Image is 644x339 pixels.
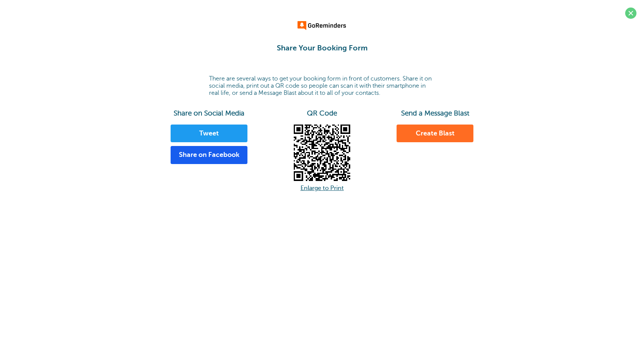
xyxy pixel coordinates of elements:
[294,125,350,181] div: https://www.goreminders.com/book/68a9213812299e36
[301,185,344,192] a: Enlarge to Print
[171,125,247,143] a: Tweet
[171,146,247,164] a: Share on Facebook
[378,109,491,117] h3: Send a Message Blast
[397,125,473,143] a: Create Blast
[294,125,350,181] img: Md69xg7tHcAAAAASUVORK5CYII=
[8,44,636,53] h1: Share Your Booking Form
[266,109,378,117] h3: QR Code
[153,109,266,117] h3: Share on Social Media
[209,75,435,97] p: There are several ways to get your booking form in front of customers. Share it on social media, ...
